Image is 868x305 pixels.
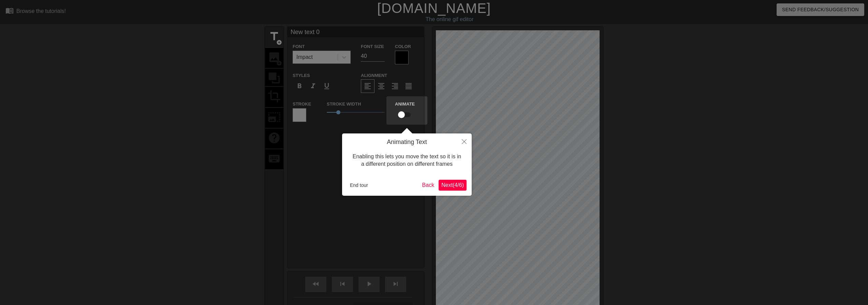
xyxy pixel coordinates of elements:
[439,180,467,191] button: Next
[347,180,371,190] button: End tour
[347,146,467,175] div: Enabling this lets you move the text so it is in a different position on different frames
[420,180,437,191] button: Back
[457,133,472,149] button: Close
[441,182,464,188] span: Next ( 4 / 6 )
[347,139,467,146] h4: Animating Text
